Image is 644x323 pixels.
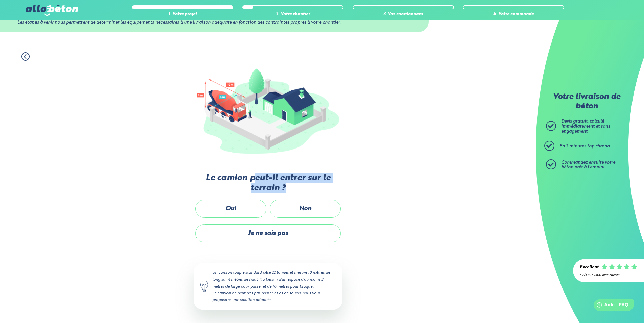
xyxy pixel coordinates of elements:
[463,12,564,17] div: 4. Votre commande
[270,200,341,218] label: Non
[561,160,615,170] span: Commandez ensuite votre béton prêt à l'emploi
[561,119,610,133] span: Devis gratuit, calculé immédiatement et sans engagement
[548,92,625,111] p: Votre livraison de béton
[580,273,637,277] div: 4.7/5 sur 2300 avis clients
[584,297,637,316] iframe: Help widget launcher
[559,144,610,149] span: En 2 minutes top chrono
[17,20,412,25] div: Les étapes à venir nous permettent de déterminer les équipements nécessaires à une livraison adéq...
[194,173,342,193] label: Le camion peut-il entrer sur le terrain ?
[353,12,454,17] div: 3. Vos coordonnées
[194,263,342,310] div: Un camion toupie standard pèse 32 tonnes et mesure 10 mètres de long sur 4 mètres de haut. Il a b...
[580,265,599,270] div: Excellent
[26,5,78,16] img: allobéton
[132,12,233,17] div: 1. Votre projet
[195,224,341,242] label: Je ne sais pas
[195,200,266,218] label: Oui
[242,12,344,17] div: 2. Votre chantier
